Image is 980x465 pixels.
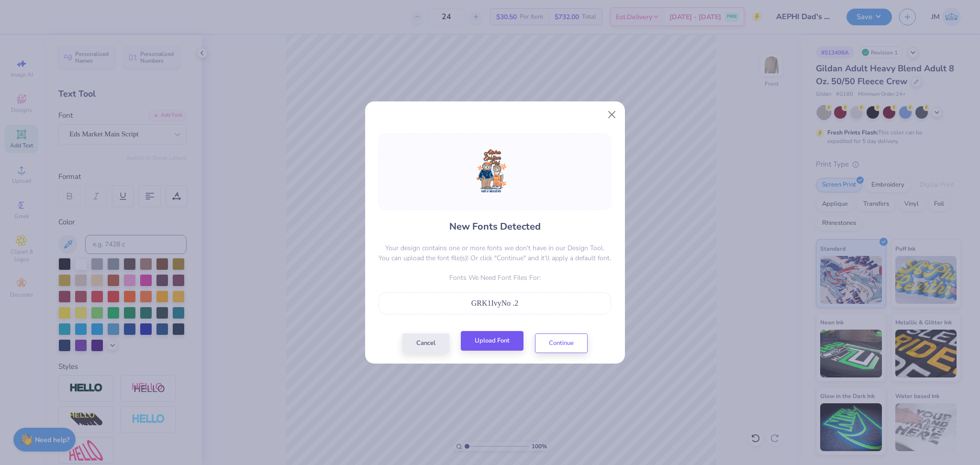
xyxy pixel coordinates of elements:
h4: New Fonts Detected [449,220,541,233]
button: Cancel [402,333,449,353]
button: Continue [535,333,588,353]
span: GRK1IvyNo .2 [471,299,519,307]
button: Close [602,105,621,123]
p: Your design contains one or more fonts we don't have in our Design Tool. You can upload the font ... [379,243,611,263]
p: Fonts We Need Font Files For: [379,273,611,283]
button: Upload Font [461,331,523,351]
